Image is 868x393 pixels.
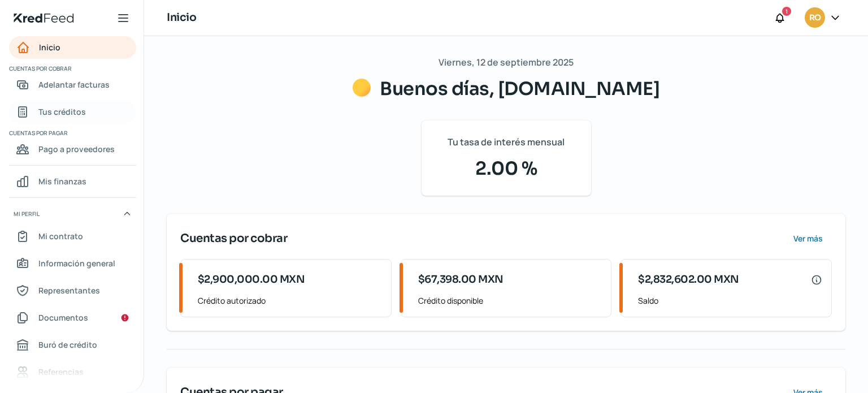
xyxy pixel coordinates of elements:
span: Referencias [38,365,84,379]
a: Pago a proveedores [9,138,136,161]
span: Adelantar facturas [38,77,110,92]
span: Buenos días, [DOMAIN_NAME] [380,77,659,100]
span: Crédito autorizado [198,293,382,308]
a: Adelantar facturas [9,74,136,96]
span: 2.00 % [435,155,578,182]
span: Buró de crédito [38,338,97,352]
h1: Inicio [167,10,196,26]
span: Saldo [638,293,822,308]
span: Mi contrato [38,229,83,243]
span: Cuentas por cobrar [9,63,134,74]
span: Crédito disponible [418,293,602,308]
span: 1 [785,6,788,16]
span: Cuentas por pagar [9,128,134,138]
button: Ver más [784,227,832,250]
span: RO [809,11,821,25]
a: Tus créditos [9,101,136,123]
img: Saludos [353,79,371,97]
span: Representantes [38,283,100,297]
span: Tu tasa de interés mensual [448,134,565,150]
span: Cuentas por cobrar [180,230,287,247]
span: Inicio [39,40,60,54]
span: Pago a proveedores [38,142,115,156]
span: $67,398.00 MXN [418,272,504,287]
a: Inicio [9,36,136,59]
span: Mis finanzas [38,174,86,188]
span: Viernes, 12 de septiembre 2025 [439,54,574,71]
a: Documentos [9,306,136,329]
a: Buró de crédito [9,334,136,356]
span: Ver más [793,235,823,243]
span: $2,900,000.00 MXN [198,272,305,287]
a: Referencias [9,361,136,383]
a: Mis finanzas [9,170,136,193]
a: Información general [9,252,136,275]
span: Información general [38,256,115,270]
a: Representantes [9,279,136,302]
span: Documentos [38,310,88,325]
span: Mi perfil [14,209,40,219]
span: $2,832,602.00 MXN [638,272,739,287]
a: Mi contrato [9,225,136,248]
span: Tus créditos [38,105,86,119]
